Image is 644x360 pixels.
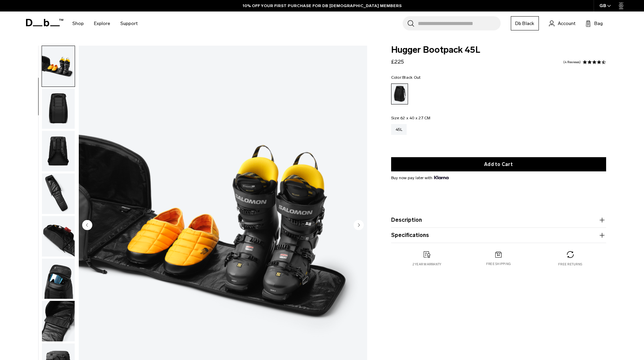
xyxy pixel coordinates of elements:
[391,116,431,120] legend: Size:
[354,220,364,231] button: Next slide
[42,130,75,172] button: Hugger Bootpack 45L Black Out
[120,11,138,35] a: Support
[42,301,75,341] img: Hugger Bootpack 45L Black Out
[586,19,603,27] button: Bag
[42,46,75,87] img: Hugger Bootpack 45L Black Out
[42,301,75,342] button: Hugger Bootpack 45L Black Out
[391,216,606,224] button: Description
[42,131,75,171] img: Hugger Bootpack 45L Black Out
[42,88,75,129] button: Hugger Bootpack 45L Black Out
[391,175,449,181] span: Buy now pay later with
[391,157,606,171] button: Add to Cart
[391,83,408,104] a: Black Out
[511,16,539,30] a: Db Black
[549,19,575,27] a: Account
[42,89,75,129] img: Hugger Bootpack 45L Black Out
[42,173,75,214] button: Hugger Bootpack 45L Black Out
[391,231,606,239] button: Specifications
[391,58,404,65] span: £225
[243,3,402,9] a: 10% OFF YOUR FIRST PURCHASE FOR DB [DEMOGRAPHIC_DATA] MEMBERS
[558,262,582,267] p: Free returns
[558,20,575,27] span: Account
[391,75,421,79] legend: Color:
[42,216,75,257] button: Hugger Bootpack 45L Black Out
[42,259,75,299] img: Hugger Bootpack 45L Black Out
[391,124,407,135] a: 45L
[391,46,606,54] span: Hugger Bootpack 45L
[563,61,581,64] a: 4 reviews
[400,116,431,120] span: 62 x 40 x 27 CM
[42,173,75,214] img: Hugger Bootpack 45L Black Out
[42,216,75,257] img: Hugger Bootpack 45L Black Out
[434,176,449,179] img: {"height" => 20, "alt" => "Klarna"}
[594,20,603,27] span: Bag
[42,258,75,299] button: Hugger Bootpack 45L Black Out
[42,46,75,87] button: Hugger Bootpack 45L Black Out
[402,75,421,80] span: Black Out
[67,11,143,35] nav: Main Navigation
[94,11,110,35] a: Explore
[486,262,511,266] p: Free shipping
[72,11,84,35] a: Shop
[82,220,92,231] button: Previous slide
[412,262,442,267] p: 2 year warranty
